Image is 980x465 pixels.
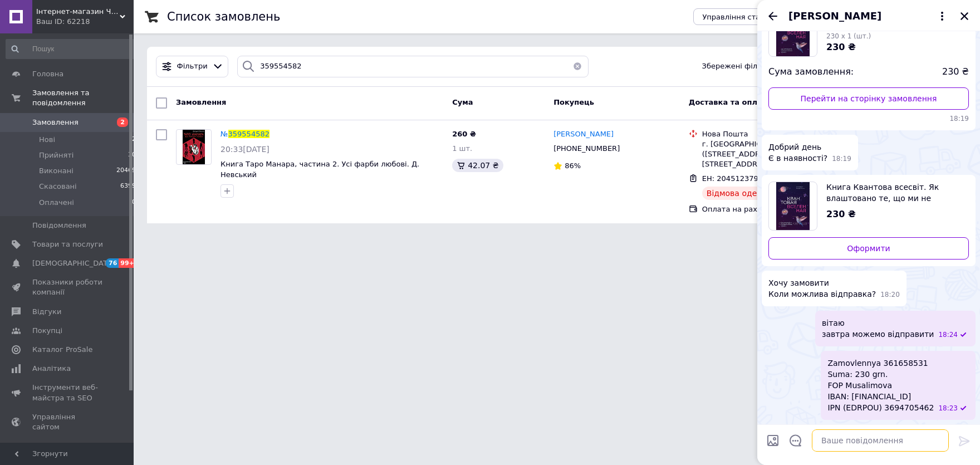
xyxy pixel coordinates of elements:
[39,182,77,192] span: Скасовані
[32,239,103,249] span: Товари та послуги
[702,61,778,72] span: Збережені фільтри:
[826,182,960,204] span: Книга Квантова всесвіт. Як влаштовано те, що ми не можемо побачити. [PERSON_NAME]
[566,56,589,77] button: Очистить
[826,42,856,52] span: 230 ₴
[702,204,842,214] div: Оплата на рахунок
[938,404,958,413] span: 18:23 12.09.2025
[220,145,269,154] span: 20:33[DATE]
[177,61,208,72] span: Фільтри
[32,118,79,128] span: Замовлення
[776,182,810,230] img: 3093389095_w640_h640_kniga-kvantovaya-vselennaya.jpg
[768,66,854,79] span: Сума замовлення:
[689,98,771,106] span: Доставка та оплата
[958,9,971,23] button: Закрити
[788,433,803,448] button: Відкрити шаблони відповідей
[119,258,137,268] span: 99+
[827,358,934,413] span: Zamovlennya 361658531 Suma: 230 grn. FOP Musalimova IBAN: [FINANCIAL_ID] IPN (EDRPOU) 3694705462
[32,364,71,374] span: Аналітика
[768,182,969,231] a: Переглянути товар
[32,277,103,297] span: Показники роботи компанії
[36,7,120,17] span: Інтернет-магазин Чпок
[39,198,74,208] span: Оплачені
[702,129,842,139] div: Нова Пошта
[36,17,134,27] div: Ваш ID: 62218
[768,277,876,300] span: Хочу замовити Коли можлива відправка?
[32,345,92,355] span: Каталог ProSale
[32,412,103,432] span: Управління сайтом
[32,258,115,268] span: [DEMOGRAPHIC_DATA]
[220,130,228,138] span: №
[120,182,136,192] span: 6399
[228,130,269,138] span: 359554582
[702,174,781,183] span: ЕН: 20451237913749
[39,150,73,160] span: Прийняті
[39,135,55,145] span: Нові
[832,154,851,164] span: 18:19 12.09.2025
[553,129,614,140] a: [PERSON_NAME]
[702,13,787,21] span: Управління статусами
[32,69,63,79] span: Головна
[826,32,871,40] span: 230 x 1 (шт.)
[237,56,589,77] input: Пошук за номером замовлення, ПІБ покупця, номером телефону, Email, номером накладної
[167,10,280,23] h1: Список замовлень
[183,130,204,164] img: Фото товару
[693,8,796,25] button: Управління статусами
[176,129,212,165] a: Фото товару
[452,130,476,138] span: 260 ₴
[702,139,842,170] div: г. [GEOGRAPHIC_DATA] ([STREET_ADDRESS]: ул. [STREET_ADDRESS]
[452,159,503,172] div: 42.07 ₴
[32,326,62,336] span: Покупці
[32,307,61,317] span: Відгуки
[826,209,856,219] span: 230 ₴
[39,166,73,176] span: Виконані
[702,187,797,200] div: Відмова одержувача
[822,317,934,340] span: вітаю завтра можемо відправити
[176,98,226,106] span: Замовлення
[128,150,136,160] span: 30
[6,39,137,59] input: Пошук
[106,258,119,268] span: 76
[220,160,419,179] a: Книга Таро Манара, частина 2. Усі фарби любові. Д. Невський
[768,237,969,260] a: Оформити
[788,9,881,23] span: [PERSON_NAME]
[117,118,128,127] span: 2
[553,130,614,138] span: [PERSON_NAME]
[788,9,949,23] button: [PERSON_NAME]
[766,9,780,23] button: Назад
[32,88,134,108] span: Замовлення та повідомлення
[452,144,472,153] span: 1 шт.
[553,144,620,153] span: [PHONE_NUMBER]
[776,8,810,56] img: 3093389095_w200_h200_kniga-kvantovaya-vselennaya.jpg
[32,383,103,403] span: Інструменти веб-майстра та SEO
[942,66,969,79] span: 230 ₴
[452,98,473,106] span: Cума
[768,141,827,164] span: Добрий день Є в наявності?
[32,441,103,461] span: Гаманець компанії
[768,114,969,124] span: 18:19 12.09.2025
[32,221,86,231] span: Повідомлення
[116,166,136,176] span: 20469
[938,330,958,340] span: 18:24 12.09.2025
[565,161,581,170] span: 86%
[768,87,969,110] a: Перейти на сторінку замовлення
[220,130,269,138] a: №359554582
[880,290,900,300] span: 18:20 12.09.2025
[553,98,594,106] span: Покупець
